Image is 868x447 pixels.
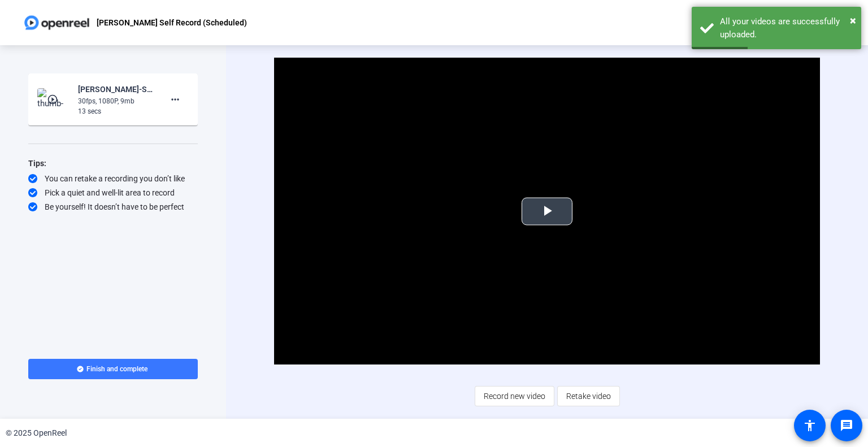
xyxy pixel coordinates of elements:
div: 13 secs [78,106,154,116]
div: 30fps, 1080P, 9mb [78,96,154,106]
mat-icon: accessibility [803,419,817,432]
mat-icon: more_horiz [168,93,182,106]
span: Record new video [484,385,545,407]
div: All your videos are successfully uploaded. [720,15,853,41]
img: OpenReel logo [23,11,91,34]
button: Play Video [522,197,572,225]
div: Video Player [274,58,820,364]
div: You can retake a recording you don’t like [28,173,198,184]
span: Retake video [566,385,611,407]
button: Finish and complete [28,359,198,379]
span: Finish and complete [86,364,147,374]
mat-icon: message [840,419,853,432]
div: Pick a quiet and well-lit area to record [28,187,198,198]
p: [PERSON_NAME] Self Record (Scheduled) [97,16,247,29]
img: thumb-nail [37,88,71,111]
button: Record new video [475,386,554,406]
div: [PERSON_NAME]-Self-Record Test 9-11-[PERSON_NAME] Self Record -Scheduled--1757615795440-webcam [78,83,154,96]
div: © 2025 OpenReel [6,427,67,439]
mat-icon: play_circle_outline [47,94,60,105]
button: Close [850,12,856,29]
div: Be yourself! It doesn’t have to be perfect [28,201,198,212]
span: × [850,14,856,27]
button: Retake video [557,386,620,406]
div: Tips: [28,157,198,170]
